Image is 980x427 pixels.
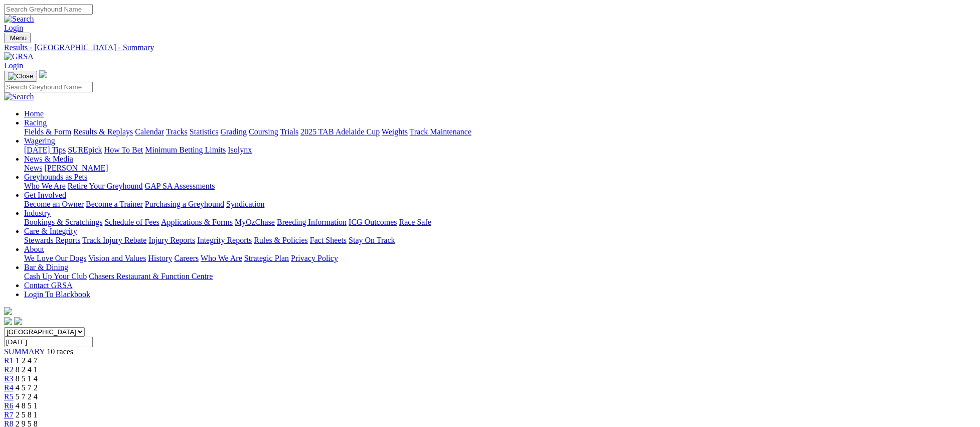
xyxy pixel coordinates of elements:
span: 5 7 2 4 [16,392,38,401]
span: 10 races [47,347,73,356]
span: 4 8 5 1 [16,401,38,410]
a: R3 [4,374,14,383]
a: Fact Sheets [310,236,347,244]
a: ICG Outcomes [349,218,397,226]
span: Menu [10,34,27,42]
a: Login [4,61,23,70]
a: Become a Trainer [86,200,143,208]
a: Retire Your Greyhound [68,182,143,190]
a: MyOzChase [235,218,275,226]
a: R1 [4,356,14,365]
span: 4 5 7 2 [16,383,38,392]
a: Greyhounds as Pets [24,173,87,181]
a: Breeding Information [277,218,347,226]
a: 2025 TAB Adelaide Cup [300,127,380,136]
a: How To Bet [104,146,143,154]
a: News [24,164,42,172]
input: Search [4,4,93,15]
input: Select date [4,337,93,347]
a: SUREpick [68,146,102,154]
a: Stay On Track [349,236,395,244]
div: Get Involved [24,200,976,209]
a: Wagering [24,136,55,145]
div: Industry [24,218,976,227]
a: Results & Replays [73,127,133,136]
div: Care & Integrity [24,236,976,245]
a: Results - [GEOGRAPHIC_DATA] - Summary [4,43,976,52]
a: R5 [4,392,14,401]
a: Grading [221,127,247,136]
a: SUMMARY [4,347,45,356]
a: Become an Owner [24,200,84,208]
a: Track Maintenance [410,127,471,136]
span: 8 5 1 4 [16,374,38,383]
a: Syndication [226,200,264,208]
img: twitter.svg [14,317,22,325]
a: Cash Up Your Club [24,272,87,280]
a: Minimum Betting Limits [145,146,226,154]
span: R7 [4,410,14,419]
div: Wagering [24,146,976,155]
a: Injury Reports [148,236,195,244]
a: Integrity Reports [197,236,252,244]
a: Careers [174,254,199,262]
div: Greyhounds as Pets [24,182,976,191]
a: Schedule of Fees [104,218,159,226]
a: Statistics [190,127,219,136]
a: [PERSON_NAME] [44,164,108,172]
img: GRSA [4,52,34,61]
a: Purchasing a Greyhound [145,200,224,208]
button: Toggle navigation [4,71,37,82]
img: Close [8,72,33,80]
a: Rules & Policies [254,236,308,244]
a: Who We Are [201,254,242,262]
a: Calendar [135,127,164,136]
a: Get Involved [24,191,66,199]
span: 2 5 8 1 [16,410,38,419]
a: Contact GRSA [24,281,72,290]
a: Race Safe [399,218,431,226]
a: Login [4,24,23,32]
a: About [24,245,44,253]
a: Bar & Dining [24,263,68,271]
a: Login To Blackbook [24,290,90,299]
img: Search [4,15,34,24]
a: Care & Integrity [24,227,77,235]
a: Track Injury Rebate [82,236,146,244]
a: Privacy Policy [291,254,338,262]
div: News & Media [24,164,976,173]
img: logo-grsa-white.png [4,307,12,315]
a: [DATE] Tips [24,146,66,154]
a: Vision and Values [88,254,146,262]
a: Isolynx [228,146,252,154]
input: Search [4,82,93,92]
img: facebook.svg [4,317,12,325]
a: Bookings & Scratchings [24,218,102,226]
a: R2 [4,365,14,374]
div: Racing [24,127,976,136]
a: History [148,254,172,262]
div: Bar & Dining [24,272,976,281]
img: logo-grsa-white.png [39,70,47,78]
a: Fields & Form [24,127,71,136]
a: Trials [280,127,298,136]
a: Tracks [166,127,188,136]
a: R4 [4,383,14,392]
span: 1 2 4 7 [16,356,38,365]
a: Weights [382,127,408,136]
a: Applications & Forms [161,218,233,226]
button: Toggle navigation [4,33,31,43]
a: Home [24,109,44,118]
a: News & Media [24,155,73,163]
span: R6 [4,401,14,410]
a: Who We Are [24,182,66,190]
a: We Love Our Dogs [24,254,86,262]
a: GAP SA Assessments [145,182,215,190]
